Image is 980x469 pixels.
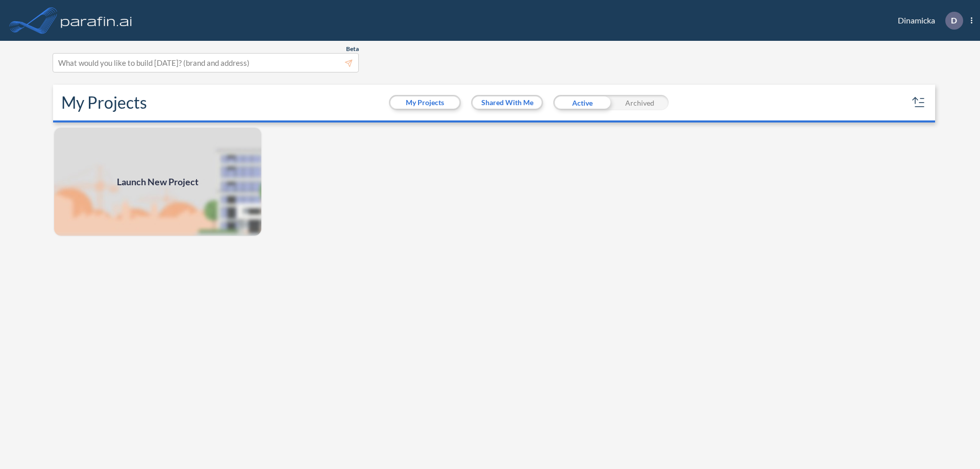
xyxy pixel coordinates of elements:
[53,127,262,237] img: add
[117,175,199,189] span: Launch New Project
[473,96,542,109] button: Shared With Me
[883,12,972,30] div: Dinamicka
[346,45,359,53] span: Beta
[951,16,957,25] p: D
[390,96,459,109] button: My Projects
[59,10,134,31] img: logo
[61,93,147,112] h2: My Projects
[611,95,669,110] div: Archived
[553,95,611,110] div: Active
[53,127,262,237] a: Launch New Project
[911,94,927,111] button: sort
